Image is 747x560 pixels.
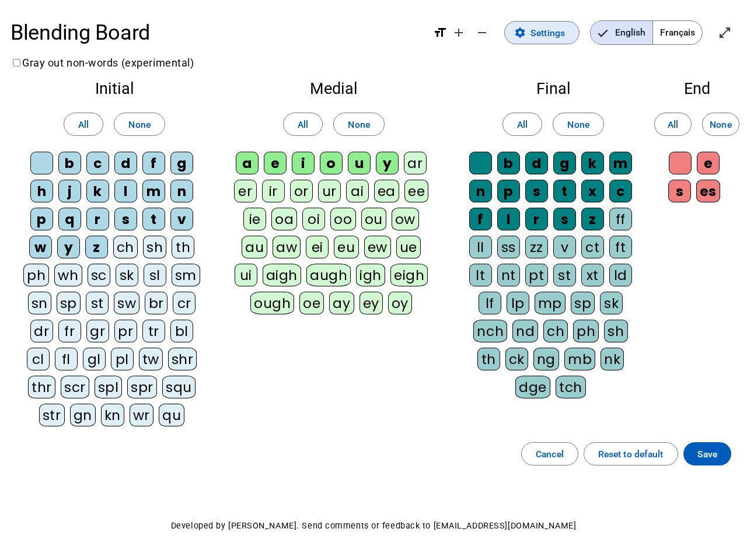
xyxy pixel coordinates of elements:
button: None [553,113,603,136]
div: t [553,180,576,202]
div: nt [497,264,520,286]
div: lt [469,264,492,286]
div: igh [356,264,385,286]
mat-icon: add [452,26,466,40]
div: r [86,208,109,230]
div: sw [114,292,139,314]
div: lp [507,292,529,314]
div: ch [113,236,138,258]
div: fr [58,320,81,342]
div: ur [318,180,341,202]
div: cr [173,292,196,314]
div: aigh [263,264,301,286]
div: thr [28,376,55,398]
div: th [477,348,500,370]
div: s [525,180,548,202]
div: ll [469,236,492,258]
div: aw [273,236,301,258]
span: English [591,21,652,44]
div: d [114,152,137,174]
div: oy [388,292,412,314]
span: Save [697,446,717,462]
div: o [320,152,343,174]
div: e [697,152,720,174]
div: fl [55,348,78,370]
div: squ [162,376,196,398]
div: r [525,208,548,230]
div: xt [581,264,604,286]
div: ld [609,264,632,286]
div: n [170,180,193,202]
button: Settings [504,21,580,44]
div: ay [329,292,354,314]
div: z [85,236,108,258]
input: Gray out non-words (experimental) [13,59,20,66]
div: b [58,152,81,174]
div: mb [564,348,595,370]
div: oo [330,208,355,230]
div: sh [604,320,627,342]
button: All [654,113,692,136]
div: nk [601,348,624,370]
div: s [668,180,691,202]
div: ss [497,236,520,258]
div: str [39,404,65,426]
span: All [78,117,89,132]
div: sp [57,292,81,314]
h2: Final [460,81,647,97]
div: lf [479,292,501,314]
div: ow [392,208,419,230]
div: p [30,208,53,230]
div: d [525,152,548,174]
span: None [567,117,589,132]
div: nd [512,320,538,342]
div: ng [533,348,559,370]
div: es [696,180,720,202]
div: mp [535,292,566,314]
button: None [114,113,165,136]
div: au [242,236,267,258]
span: All [517,117,528,132]
div: cl [27,348,50,370]
div: st [553,264,576,286]
div: dge [515,376,550,398]
div: z [581,208,604,230]
div: u [348,152,371,174]
div: ch [543,320,568,342]
div: h [30,180,53,202]
div: sp [571,292,595,314]
div: sk [600,292,623,314]
div: eu [334,236,358,258]
div: wr [130,404,153,426]
div: ir [262,180,285,202]
div: tw [139,348,163,370]
div: w [29,236,52,258]
div: l [497,208,520,230]
h2: Initial [21,81,208,97]
div: q [58,208,81,230]
span: All [668,117,678,132]
span: Settings [530,25,565,41]
div: th [172,236,194,258]
div: ph [23,264,49,286]
div: ct [581,236,604,258]
button: All [64,113,103,136]
h2: End [668,81,726,97]
div: s [553,208,576,230]
div: spl [95,376,123,398]
div: k [86,180,109,202]
h1: Blending Board [11,12,423,54]
div: e [264,152,287,174]
div: g [170,152,193,174]
div: ar [404,152,427,174]
div: p [497,180,520,202]
div: sk [116,264,138,286]
div: sm [172,264,200,286]
div: ff [609,208,632,230]
div: oi [302,208,325,230]
button: Save [683,442,731,466]
div: ee [404,180,428,202]
button: None [702,113,739,136]
div: f [142,152,165,174]
div: m [609,152,632,174]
